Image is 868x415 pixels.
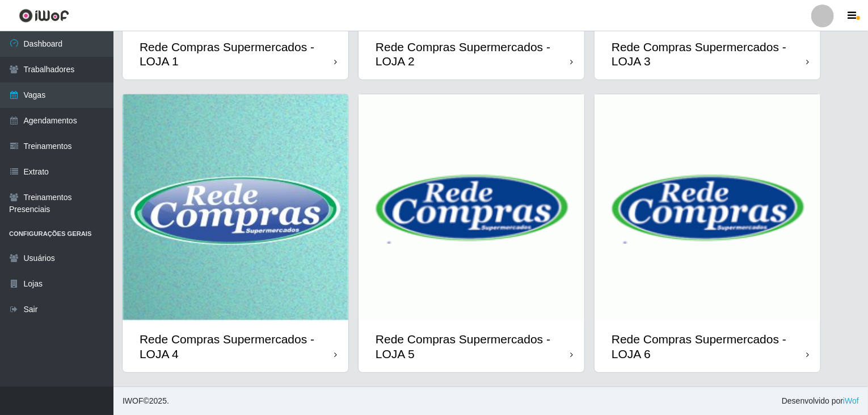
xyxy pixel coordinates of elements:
a: Rede Compras Supermercados - LOJA 5 [359,94,584,372]
img: CoreUI Logo [19,9,69,23]
a: Rede Compras Supermercados - LOJA 6 [595,94,820,372]
img: cardImg [595,94,820,321]
div: Rede Compras Supermercados - LOJA 6 [612,332,806,360]
a: Rede Compras Supermercados - LOJA 4 [123,94,348,372]
div: Rede Compras Supermercados - LOJA 4 [140,332,334,360]
div: Rede Compras Supermercados - LOJA 2 [376,40,570,68]
div: Rede Compras Supermercados - LOJA 1 [140,40,334,68]
span: Desenvolvido por [782,395,859,407]
a: iWof [843,396,859,405]
span: © 2025 . [123,395,169,407]
img: cardImg [123,94,348,321]
div: Rede Compras Supermercados - LOJA 3 [612,40,806,68]
img: cardImg [359,94,584,321]
span: IWOF [123,396,144,405]
div: Rede Compras Supermercados - LOJA 5 [376,332,570,360]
